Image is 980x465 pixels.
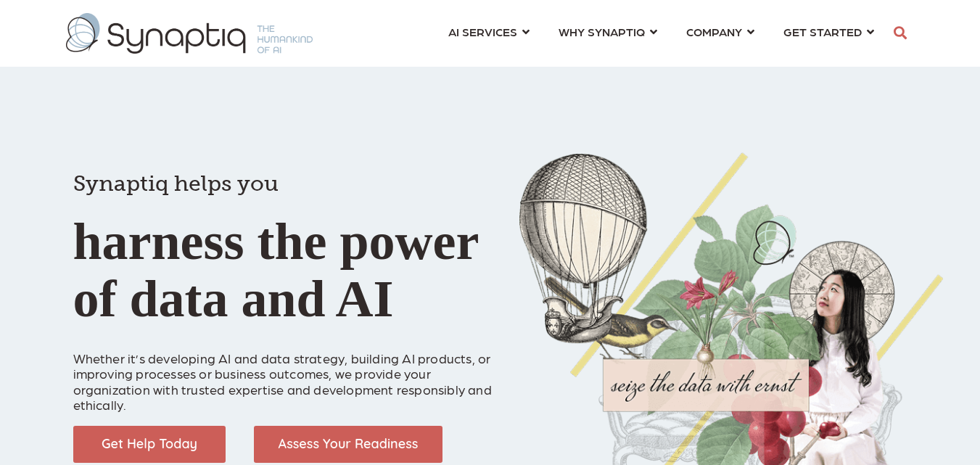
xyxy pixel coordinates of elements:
[686,22,742,41] span: COMPANY
[254,426,442,463] img: Assess Your Readiness
[559,18,657,45] a: WHY SYNAPTIQ
[448,22,517,41] span: AI SERVICES
[783,18,874,45] a: GET STARTED
[73,426,226,463] img: Get Help Today
[73,334,498,413] p: Whether it’s developing AI and data strategy, building AI products, or improving processes or bus...
[448,18,530,45] a: AI SERVICES
[559,22,645,41] span: WHY SYNAPTIQ
[686,18,754,45] a: COMPANY
[783,22,862,41] span: GET STARTED
[73,170,279,197] span: Synaptiq helps you
[73,145,498,328] h1: harness the power of data and AI
[434,7,889,59] nav: menu
[66,13,313,54] img: synaptiq logo-1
